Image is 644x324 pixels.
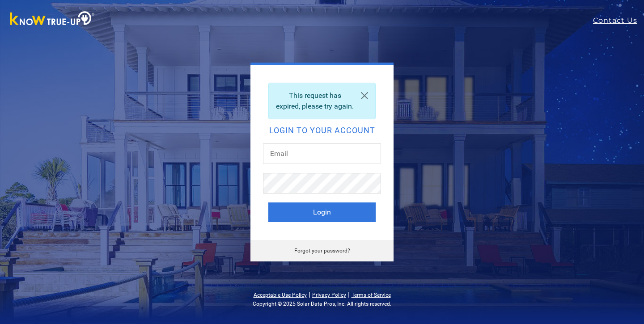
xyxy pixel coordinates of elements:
[593,15,644,26] a: Contact Us
[268,83,376,119] div: This request has expired, please try again.
[294,248,350,254] a: Forgot your password?
[312,292,346,298] a: Privacy Policy
[352,292,391,298] a: Terms of Service
[268,126,376,135] h2: Login to your account
[5,9,99,29] img: Know True-Up
[309,290,310,299] span: |
[348,290,350,299] span: |
[268,202,376,222] button: Login
[254,292,307,298] a: Acceptable Use Policy
[263,143,381,164] input: Email
[354,83,375,108] a: Close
